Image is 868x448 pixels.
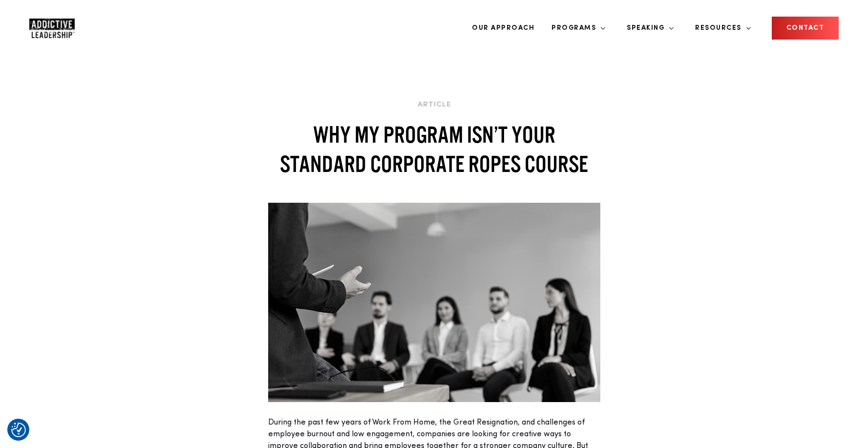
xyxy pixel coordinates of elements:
a: Resources [688,10,751,46]
a: Speaking [619,10,674,46]
button: Consent Preferences [11,423,26,437]
a: Our Approach [465,10,542,46]
a: Home [29,19,88,38]
img: Revisit consent button [11,423,26,437]
a: Programs [544,10,606,46]
img: Company Logo [29,19,75,38]
a: Contact [772,17,839,40]
h2: Why My Program Isn’t Your Standard Corporate Ropes Course [268,120,600,178]
a: Article [418,101,451,108]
